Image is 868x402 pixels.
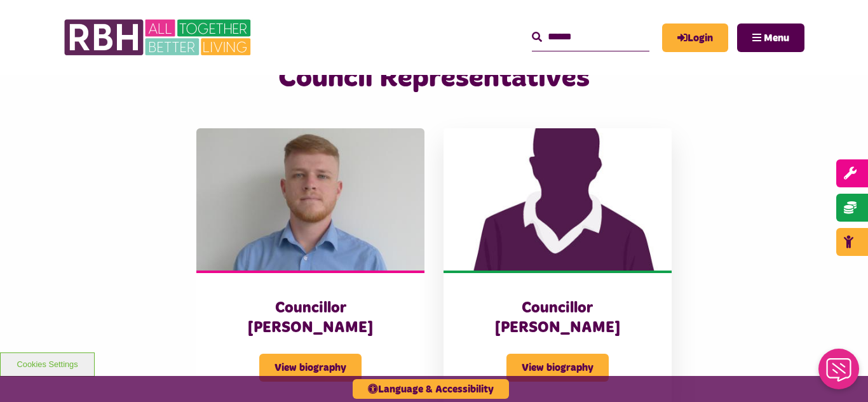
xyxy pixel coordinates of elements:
img: RBH [64,13,254,62]
button: Navigation [737,23,804,52]
h2: Council Representatives [187,60,681,97]
iframe: Netcall Web Assistant for live chat [811,345,868,402]
img: Male 2 [444,128,672,271]
h3: Councillor [PERSON_NAME] [222,298,399,338]
img: Cllr Williams [196,128,424,271]
a: MyRBH [662,23,728,52]
h3: Councillor [PERSON_NAME] [469,298,646,338]
span: View biography [506,354,609,382]
span: Menu [764,33,789,43]
input: Search [532,23,649,51]
button: Language & Accessibility [353,379,509,399]
span: View biography [259,354,362,382]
